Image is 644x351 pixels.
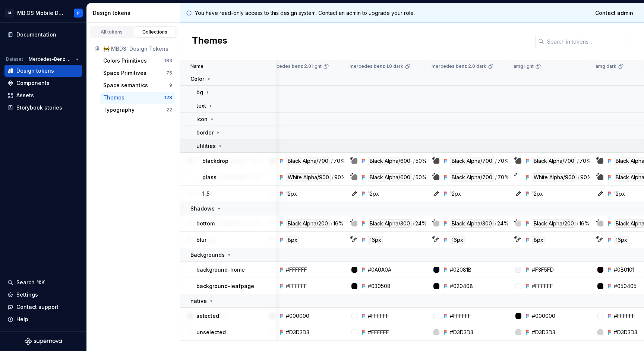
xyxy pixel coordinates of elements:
[25,338,62,345] svg: Supernova Logo
[190,251,225,259] p: Backgrounds
[103,57,147,64] div: Colors Primitives
[166,107,172,113] div: 22
[190,205,215,212] p: Shadows
[100,79,175,91] button: Space semantics9
[614,312,635,320] div: #FFFFFF
[169,82,172,88] div: 9
[368,157,412,165] div: Black Alpha/600
[532,312,555,320] div: #000000
[196,220,215,227] p: bottom
[577,157,579,165] div: /
[4,313,82,325] button: Help
[268,63,322,69] p: mercedes benz 2.0 light
[450,219,494,228] div: Black Alpha/300
[286,173,331,181] div: White Alpha/900
[532,236,545,244] div: 8px
[286,219,330,228] div: Black Alpha/200
[498,173,509,181] div: 70%
[416,173,427,181] div: 50%
[164,95,172,101] div: 128
[196,116,208,123] p: icon
[450,173,494,181] div: Black Alpha/700
[544,35,632,48] input: Search in tokens...
[103,45,172,53] div: 🚧 MBDS: Design Tokens
[16,291,38,298] div: Settings
[614,282,637,290] div: #050405
[196,89,203,96] p: bg
[202,174,217,181] p: glass
[532,282,553,290] div: #FFFFFF
[368,173,412,181] div: Black Alpha/600
[192,35,227,48] h2: Themes
[16,31,56,38] div: Documentation
[100,55,175,67] button: Colors Primitives183
[100,104,175,116] button: Typography22
[103,94,124,101] div: Themes
[413,219,414,228] div: /
[498,157,509,165] div: 70%
[4,276,82,288] button: Search ⌘K
[100,92,175,104] button: Themes128
[16,92,34,99] div: Assets
[4,102,82,114] a: Storybook stories
[450,329,473,336] div: #D3D3D3
[450,157,494,165] div: Black Alpha/700
[16,67,54,75] div: Design tokens
[196,236,206,244] p: blur
[196,312,219,320] p: selected
[413,173,415,181] div: /
[103,106,135,114] div: Typography
[196,142,216,150] p: utilities
[596,63,616,69] p: amg dark
[497,219,509,228] div: 24%
[4,77,82,89] a: Components
[579,219,590,228] div: 16%
[532,173,577,181] div: White Alpha/900
[333,219,344,228] div: 16%
[1,5,85,21] button: MMB.OS Mobile Design SystemP
[413,157,415,165] div: /
[16,303,59,311] div: Contact support
[286,266,307,273] div: #FFFFFF
[532,157,576,165] div: Black Alpha/700
[614,266,634,273] div: #0B0101
[495,173,497,181] div: /
[577,219,578,228] div: /
[16,104,62,111] div: Storybook stories
[17,9,65,17] div: MB.OS Mobile Design System
[580,173,592,181] div: 90%
[286,157,330,165] div: Black Alpha/700
[334,173,346,181] div: 90%
[4,301,82,313] button: Contact support
[103,82,148,89] div: Space semantics
[368,312,389,320] div: #FFFFFF
[334,157,345,165] div: 70%
[202,190,209,197] p: 1_5
[5,9,14,18] div: M
[100,67,175,79] button: Space Primitives75
[164,58,172,64] div: 183
[368,282,391,290] div: #030508
[190,297,207,305] p: native
[495,219,496,228] div: /
[4,29,82,41] a: Documentation
[4,289,82,301] a: Settings
[196,329,226,336] p: unselected
[595,9,633,17] span: Contact admin
[578,173,580,181] div: /
[16,79,50,87] div: Components
[514,63,534,69] p: amg light
[580,157,591,165] div: 70%
[350,63,403,69] p: mercedes benz 1.0 dark
[25,54,82,64] button: Mercedes-Benz 2.0
[196,266,245,273] p: background-home
[16,279,45,286] div: Search ⌘K
[450,266,471,273] div: #02081B
[196,102,206,110] p: text
[450,282,473,290] div: #020408
[4,89,82,101] a: Assets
